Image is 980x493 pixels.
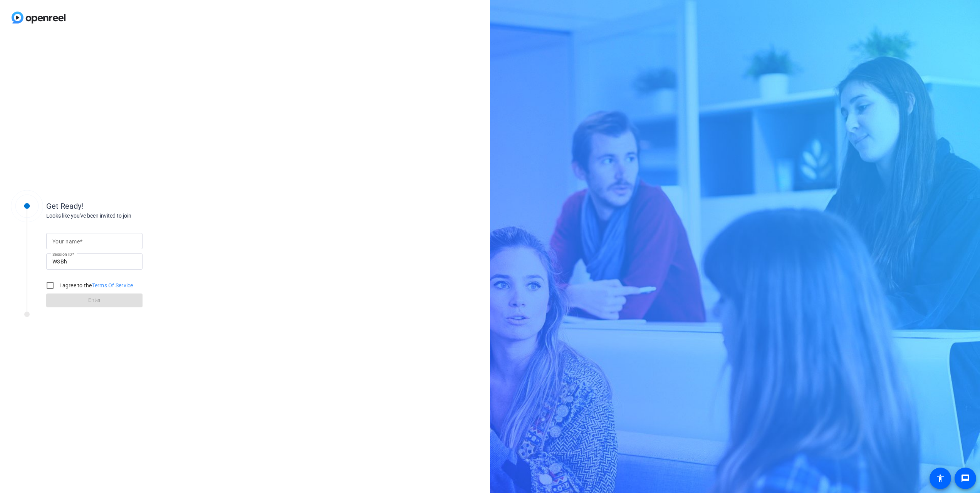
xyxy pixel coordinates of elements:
[52,238,80,245] mat-label: Your name
[92,282,133,288] a: Terms Of Service
[46,212,200,220] div: Looks like you've been invited to join
[46,200,200,212] div: Get Ready!
[961,474,970,483] mat-icon: message
[52,252,72,257] mat-label: Session ID
[58,282,133,289] label: I agree to the
[936,474,945,483] mat-icon: accessibility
